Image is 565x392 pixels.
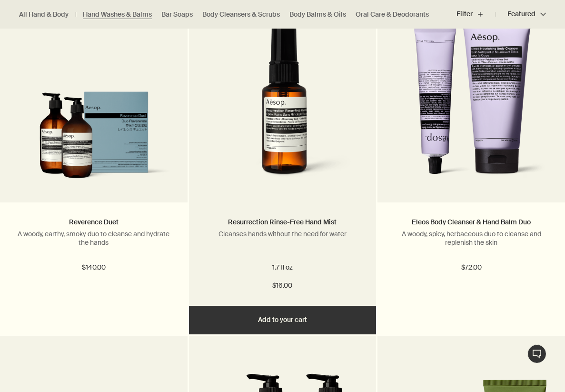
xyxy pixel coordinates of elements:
p: Cleanses hands without the need for water [203,230,362,238]
a: resurrection rinse free mist in amber spray bottle [189,15,377,202]
a: Hand Washes & Balms [83,10,152,19]
button: Filter [456,3,496,26]
a: Eleos Body Cleanser & Hand Balm Duo [412,218,531,226]
a: Eleos Nourishing Body Cleanser and Eleos Aromatique Hand Balm. [377,15,565,202]
button: Add to your cart - $16.00 [189,306,377,334]
p: A woody, spicy, herbaceous duo to cleanse and replenish the skin [392,230,551,247]
img: Reverence Duet in outer carton [14,91,173,188]
a: Reverence Duet [69,218,119,226]
p: A woody, earthy, smoky duo to cleanse and hydrate the hands [14,230,173,247]
img: resurrection rinse free mist in amber spray bottle [203,26,362,188]
span: $16.00 [272,280,292,291]
span: $72.00 [461,262,482,273]
span: $140.00 [82,262,106,273]
a: Oral Care & Deodorants [356,10,429,19]
a: Bar Soaps [161,10,193,19]
a: Body Cleansers & Scrubs [202,10,280,19]
img: Eleos Nourishing Body Cleanser and Eleos Aromatique Hand Balm. [395,15,547,188]
a: All Hand & Body [19,10,69,19]
a: Resurrection Rinse-Free Hand Mist [228,218,337,226]
a: Body Balms & Oils [289,10,346,19]
button: Featured [496,3,546,26]
button: Live Assistance [527,344,546,363]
